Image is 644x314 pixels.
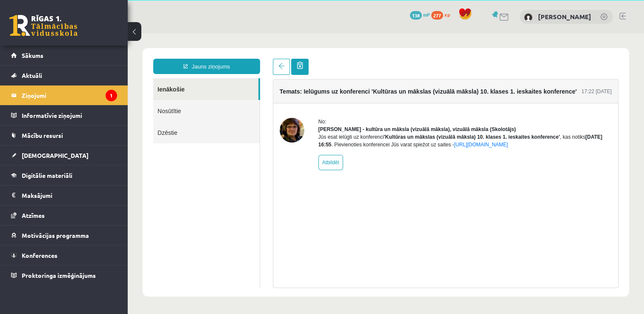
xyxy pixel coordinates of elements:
[423,11,430,18] span: mP
[431,11,443,20] span: 277
[22,271,96,279] span: Proktoringa izmēģinājums
[22,131,63,139] span: Mācību resursi
[326,108,381,114] a: [URL][DOMAIN_NAME]
[11,146,117,165] a: [DEMOGRAPHIC_DATA]
[26,67,132,88] a: Nosūtītie
[524,13,532,22] img: Elīna Kivriņa
[26,26,132,41] a: Jauns ziņojums
[444,11,450,18] span: xp
[454,54,484,62] div: 17:22 [DATE]
[26,88,132,110] a: Dzēstie
[11,106,117,125] a: Informatīvie ziņojumi
[22,231,89,239] span: Motivācijas programma
[22,211,45,219] span: Atzīmes
[22,186,117,205] legend: Maksājumi
[538,12,591,21] a: [PERSON_NAME]
[22,106,117,125] legend: Informatīvie ziņojumi
[11,86,117,105] a: Ziņojumi1
[191,122,215,137] a: Atbildēt
[22,86,117,105] legend: Ziņojumi
[11,126,117,145] a: Mācību resursi
[152,85,177,109] img: Ilze Kolka - kultūra un māksla (vizuālā māksla), vizuālā māksla
[26,45,131,67] a: Ienākošie
[256,101,432,107] b: 'Kultūras un mākslas (vizuālā māksla) 10. klases 1. ieskaites konference'
[11,66,117,85] a: Aktuāli
[22,171,72,179] span: Digitālie materiāli
[11,46,117,65] a: Sākums
[22,71,42,79] span: Aktuāli
[191,85,484,92] div: No:
[152,55,449,62] h4: Temats: Ielūgums uz konferenci 'Kultūras un mākslas (vizuālā māksla) 10. klases 1. ieskaites konf...
[22,251,57,259] span: Konferences
[431,11,454,18] a: 277 xp
[11,166,117,185] a: Digitālie materiāli
[22,51,43,59] span: Sākums
[22,151,89,159] span: [DEMOGRAPHIC_DATA]
[191,93,388,99] strong: [PERSON_NAME] - kultūra un māksla (vizuālā māksla), vizuālā māksla (Skolotājs)
[11,186,117,205] a: Maksājumi
[11,265,117,285] a: Proktoringa izmēģinājums
[9,15,77,36] a: Rīgas 1. Tālmācības vidusskola
[106,90,117,101] i: 1
[410,11,430,18] a: 138 mP
[191,100,484,115] div: Jūs esat ielūgti uz konferenci , kas notiks . Pievienoties konferencei Jūs varat spiežot uz saites -
[11,245,117,265] a: Konferences
[11,226,117,245] a: Motivācijas programma
[410,11,422,20] span: 138
[11,206,117,225] a: Atzīmes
